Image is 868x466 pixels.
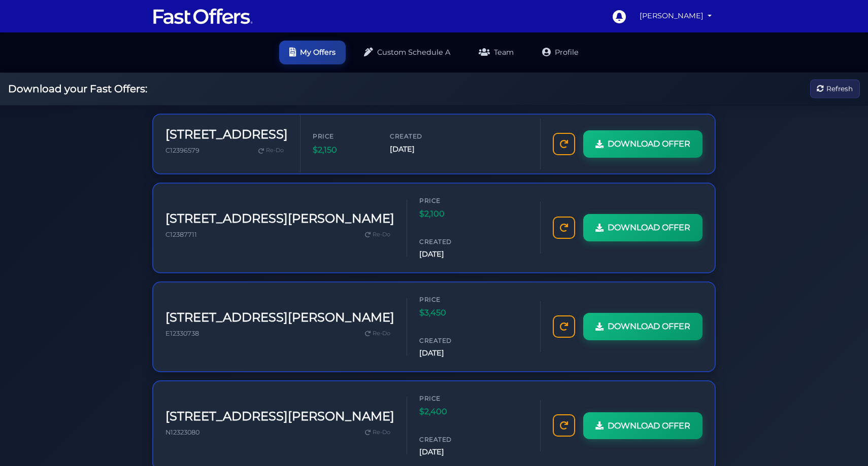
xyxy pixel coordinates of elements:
span: DOWNLOAD OFFER [608,221,690,234]
a: Custom Schedule A [354,41,460,64]
span: C12396579 [165,147,199,154]
h3: [STREET_ADDRESS][PERSON_NAME] [165,211,394,226]
span: DOWNLOAD OFFER [608,320,690,333]
span: $3,450 [419,306,480,319]
a: Team [469,41,524,64]
span: E12330738 [165,330,199,337]
a: My Offers [279,41,346,64]
a: DOWNLOAD OFFER [583,412,703,440]
h3: [STREET_ADDRESS][PERSON_NAME] [165,409,394,424]
span: $2,100 [419,207,480,221]
h3: [STREET_ADDRESS][PERSON_NAME] [165,310,394,325]
span: DOWNLOAD OFFER [608,419,690,433]
span: Re-Do [266,146,284,155]
span: $2,150 [313,144,374,157]
a: [PERSON_NAME] [636,6,716,26]
span: N12323080 [165,428,199,436]
span: C12387711 [165,231,197,238]
span: $2,400 [419,405,480,418]
span: [DATE] [419,248,480,260]
span: Price [313,131,374,141]
span: Re-Do [373,230,390,239]
a: Re-Do [361,228,394,241]
a: DOWNLOAD OFFER [583,130,703,158]
span: Re-Do [373,329,390,338]
a: DOWNLOAD OFFER [583,214,703,241]
span: Created [390,131,451,141]
span: Created [419,336,480,345]
a: DOWNLOAD OFFER [583,313,703,340]
span: Re-Do [373,428,390,437]
span: Refresh [826,83,853,94]
h3: [STREET_ADDRESS] [165,127,288,142]
a: Re-Do [361,327,394,340]
span: Price [419,295,480,304]
h2: Download your Fast Offers: [8,83,147,95]
button: Refresh [810,80,860,98]
a: Profile [532,41,589,64]
a: Re-Do [254,144,288,157]
span: DOWNLOAD OFFER [608,137,690,151]
span: [DATE] [419,446,480,458]
span: [DATE] [419,347,480,359]
a: Re-Do [361,426,394,439]
span: [DATE] [390,144,451,155]
span: Price [419,393,480,403]
span: Created [419,237,480,246]
span: Created [419,435,480,444]
span: Price [419,196,480,205]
